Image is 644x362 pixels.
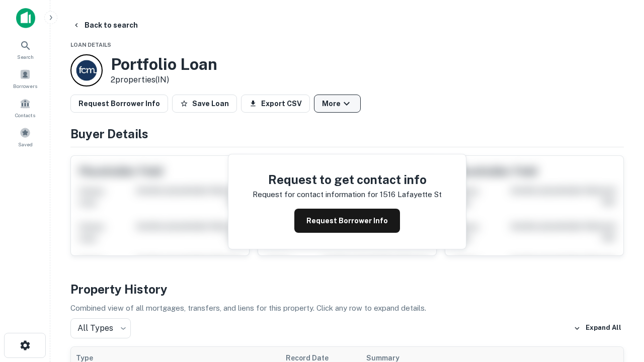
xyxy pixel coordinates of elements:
p: 1516 lafayette st [380,189,442,201]
a: Saved [3,123,47,150]
a: Borrowers [3,65,47,92]
a: Search [3,36,47,63]
button: Request Borrower Info [70,95,168,113]
p: Request for contact information for [253,189,378,201]
p: 2 properties (IN) [111,74,217,86]
span: Contacts [15,111,35,119]
h4: Buyer Details [70,125,624,143]
div: All Types [70,318,131,338]
span: Borrowers [13,82,37,90]
button: Back to search [68,16,142,34]
p: Combined view of all mortgages, transfers, and liens for this property. Click any row to expand d... [70,302,624,314]
iframe: Chat Widget [594,282,644,330]
button: Save Loan [172,95,237,113]
span: Search [17,53,34,61]
span: Loan Details [70,42,111,48]
button: More [314,95,361,113]
h4: Property History [70,280,624,298]
button: Expand All [571,321,624,336]
a: Contacts [3,94,47,121]
h3: Portfolio Loan [111,55,217,74]
button: Request Borrower Info [294,209,400,233]
h4: Request to get contact info [253,170,442,189]
span: Saved [18,140,33,148]
button: Export CSV [241,95,310,113]
img: capitalize-icon.png [16,8,35,28]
